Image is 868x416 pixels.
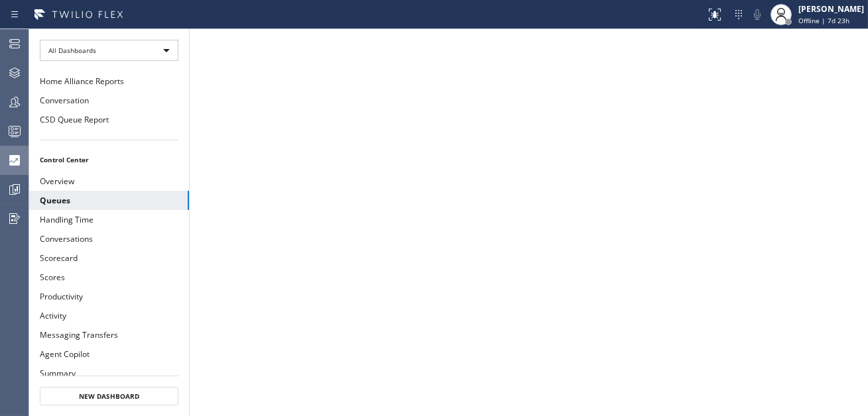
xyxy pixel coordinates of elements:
[29,72,189,91] button: Home Alliance Reports
[798,16,849,25] span: Offline | 7d 23h
[29,110,189,129] button: CSD Queue Report
[29,229,189,248] button: Conversations
[748,5,767,24] button: Mute
[29,151,189,168] li: Control Center
[40,387,178,405] button: New Dashboard
[29,248,189,268] button: Scorecard
[29,210,189,229] button: Handling Time
[29,344,189,364] button: Agent Copilot
[29,287,189,306] button: Productivity
[29,306,189,325] button: Activity
[190,29,868,416] iframe: dashboard_9953aedaeaea
[29,172,189,191] button: Overview
[29,91,189,110] button: Conversation
[29,364,189,383] button: Summary
[29,191,189,210] button: Queues
[40,40,178,61] div: All Dashboards
[29,268,189,287] button: Scores
[29,325,189,344] button: Messaging Transfers
[798,3,864,15] div: [PERSON_NAME]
